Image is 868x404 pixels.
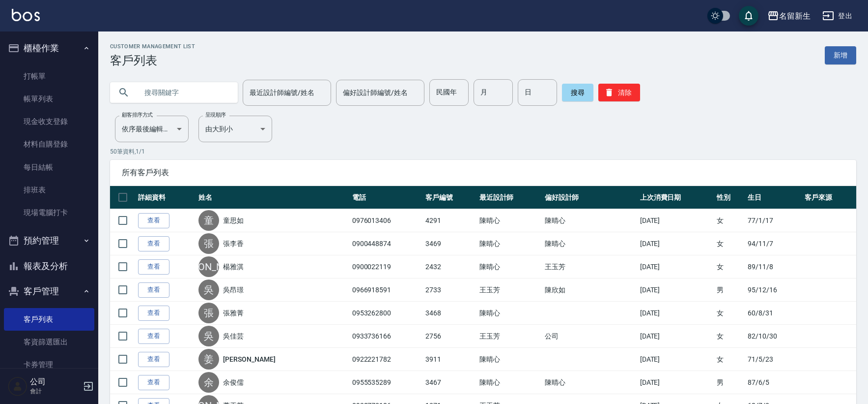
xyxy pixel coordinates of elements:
a: 新增 [825,46,856,64]
a: 張雅菁 [223,308,244,318]
div: 吳 [198,280,219,300]
a: 現場電腦打卡 [4,201,94,224]
td: [DATE] [638,279,714,302]
a: 查看 [138,306,169,321]
a: 每日結帳 [4,156,94,179]
th: 客戶編號 [423,186,477,209]
a: 吳昂璟 [223,285,244,295]
a: 余俊儒 [223,377,244,387]
td: 89/11/8 [745,255,802,279]
a: 客戶列表 [4,308,94,331]
td: 3911 [423,348,477,371]
td: 77/1/17 [745,209,802,232]
td: 王玉芳 [477,279,542,302]
label: 顧客排序方式 [122,111,153,119]
td: 女 [714,232,745,255]
td: 0976013406 [350,209,423,232]
span: 所有客戶列表 [122,168,844,178]
td: 0922221782 [350,348,423,371]
a: 查看 [138,236,169,251]
td: 男 [714,371,745,394]
td: 陳晴心 [542,371,638,394]
button: 櫃檯作業 [4,35,94,61]
td: [DATE] [638,371,714,394]
button: 報表及分析 [4,253,94,279]
a: 張李香 [223,239,244,249]
td: 女 [714,325,745,348]
th: 偏好設計師 [542,186,638,209]
a: 童思如 [223,216,244,225]
td: 0933736166 [350,325,423,348]
td: 女 [714,209,745,232]
a: 客資篩選匯出 [4,331,94,353]
a: 吳佳芸 [223,331,244,341]
h3: 客戶列表 [110,54,195,67]
td: 0966918591 [350,279,423,302]
button: save [739,6,758,26]
td: 陳晴心 [477,371,542,394]
td: 2756 [423,325,477,348]
td: 陳晴心 [477,302,542,325]
a: 查看 [138,329,169,344]
td: 女 [714,302,745,325]
button: 登出 [818,7,856,25]
td: [DATE] [638,348,714,371]
div: 名留新生 [779,10,811,22]
input: 搜尋關鍵字 [138,79,230,106]
button: 名留新生 [763,6,814,26]
td: 女 [714,348,745,371]
td: 94/11/7 [745,232,802,255]
a: 查看 [138,259,169,275]
th: 最近設計師 [477,186,542,209]
div: 余 [198,372,219,393]
th: 上次消費日期 [638,186,714,209]
a: 楊雅淇 [223,262,244,272]
td: 3469 [423,232,477,255]
h5: 公司 [30,377,80,387]
td: [DATE] [638,255,714,279]
a: 查看 [138,375,169,390]
td: 0900022119 [350,255,423,279]
th: 生日 [745,186,802,209]
div: 童 [198,210,219,231]
td: 95/12/16 [745,279,802,302]
th: 性別 [714,186,745,209]
td: 陳晴心 [542,209,638,232]
th: 姓名 [196,186,349,209]
td: 公司 [542,325,638,348]
a: 查看 [138,213,169,228]
td: 男 [714,279,745,302]
a: 材料自購登錄 [4,133,94,155]
td: 82/10/30 [745,325,802,348]
div: 張 [198,303,219,323]
img: Person [8,376,28,396]
td: 陳欣如 [542,279,638,302]
button: 客戶管理 [4,279,94,304]
a: 卡券管理 [4,353,94,376]
p: 50 筆資料, 1 / 1 [110,147,856,156]
td: 87/6/5 [745,371,802,394]
th: 客戶來源 [802,186,856,209]
td: 陳晴心 [477,255,542,279]
div: 由大到小 [198,116,272,142]
th: 電話 [350,186,423,209]
img: Logo [12,9,40,21]
td: 3467 [423,371,477,394]
div: 依序最後編輯時間 [115,116,189,142]
td: 2432 [423,255,477,279]
div: 姜 [198,349,219,370]
a: [PERSON_NAME] [223,354,275,364]
td: 0955535289 [350,371,423,394]
a: 打帳單 [4,65,94,88]
td: 陳晴心 [477,232,542,255]
button: 搜尋 [562,84,593,101]
td: 0900448874 [350,232,423,255]
td: [DATE] [638,209,714,232]
label: 呈現順序 [205,111,226,119]
td: 陳晴心 [477,209,542,232]
td: [DATE] [638,232,714,255]
h2: Customer Management List [110,43,195,50]
td: [DATE] [638,325,714,348]
button: 清除 [598,84,640,101]
a: 現金收支登錄 [4,110,94,133]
